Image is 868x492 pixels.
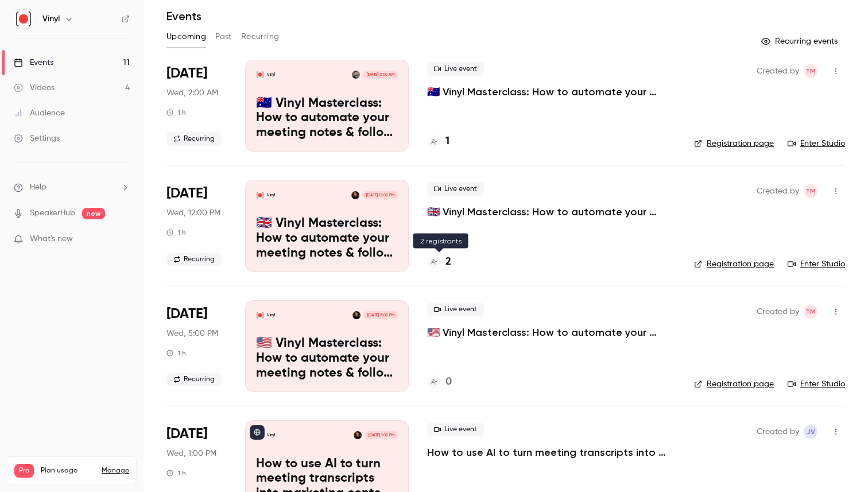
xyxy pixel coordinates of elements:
[82,208,105,219] span: new
[694,258,774,270] a: Registration page
[166,87,218,99] span: Wed, 2:00 AM
[804,64,817,78] span: Trent McLaren
[256,336,398,381] p: 🇺🇸 Vinyl Masterclass: How to automate your meeting notes & follow ups
[166,9,201,23] h1: Events
[41,466,95,475] span: Plan usage
[427,254,451,270] a: 2
[427,445,676,459] a: How to use AI to turn meeting transcripts into marketing content, team feedback, proposals and more!
[166,305,207,323] span: [DATE]
[362,191,397,199] span: [DATE] 12:00 PM
[14,82,55,94] div: Videos
[757,425,799,439] span: Created by
[256,96,398,141] p: 🇦🇺 Vinyl Masterclass: How to automate your meeting notes & follow ups
[427,326,676,339] a: 🇺🇸 Vinyl Masterclass: How to automate your meeting notes & follow ups
[256,71,264,79] img: 🇦🇺 Vinyl Masterclass: How to automate your meeting notes & follow ups
[14,10,33,28] img: Vinyl
[354,431,362,439] img: Jordan Vickery
[427,134,449,149] a: 1
[694,138,774,149] a: Registration page
[166,348,186,358] div: 1 h
[805,64,816,78] span: TM
[445,254,451,270] h4: 2
[245,180,409,272] a: 🇬🇧 Vinyl Masterclass: How to automate your meeting notes & follow upsVinylJordan Vickery[DATE] 12...
[166,228,186,237] div: 1 h
[245,300,409,392] a: 🇺🇸 Vinyl Masterclass: How to automate your meeting notes & follow upsVinylJordan Vickery[DATE] 5:...
[166,64,207,83] span: [DATE]
[116,234,130,245] iframe: Noticeable Trigger
[365,431,397,439] span: [DATE] 1:00 PM
[245,60,409,152] a: 🇦🇺 Vinyl Masterclass: How to automate your meeting notes & follow upsVinylTrent McLaren[DATE] 2:0...
[804,184,817,198] span: Trent McLaren
[804,305,817,319] span: Trent McLaren
[14,57,53,68] div: Events
[267,192,275,198] p: Vinyl
[14,107,65,119] div: Audience
[215,28,232,46] button: Past
[427,303,484,316] span: Live event
[166,253,222,266] span: Recurring
[788,258,845,270] a: Enter Studio
[166,108,186,117] div: 1 h
[166,300,227,392] div: Oct 15 Wed, 12:00 PM (America/New York)
[757,305,799,319] span: Created by
[166,60,227,152] div: Oct 15 Wed, 12:00 PM (Australia/Sydney)
[427,85,676,99] a: 🇦🇺 Vinyl Masterclass: How to automate your meeting notes & follow ups
[166,180,227,272] div: Oct 15 Wed, 12:00 PM (Europe/London)
[267,432,275,438] p: Vinyl
[445,134,449,149] h4: 1
[427,423,484,436] span: Live event
[166,132,222,146] span: Recurring
[42,13,60,25] h6: Vinyl
[256,191,264,199] img: 🇬🇧 Vinyl Masterclass: How to automate your meeting notes & follow ups
[445,374,452,390] h4: 0
[256,216,398,261] p: 🇬🇧 Vinyl Masterclass: How to automate your meeting notes & follow ups
[14,464,34,478] span: Pro
[241,28,280,46] button: Recurring
[427,205,676,219] a: 🇬🇧 Vinyl Masterclass: How to automate your meeting notes & follow ups
[804,425,817,439] span: Jordan Vickery
[166,373,222,386] span: Recurring
[363,71,397,79] span: [DATE] 2:00 AM
[788,138,845,149] a: Enter Studio
[788,378,845,390] a: Enter Studio
[805,184,816,198] span: TM
[805,305,816,319] span: TM
[427,182,484,196] span: Live event
[757,64,799,78] span: Created by
[30,233,73,245] span: What's new
[14,181,130,193] li: help-dropdown-opener
[30,181,46,193] span: Help
[102,466,129,475] a: Manage
[166,425,207,443] span: [DATE]
[427,62,484,76] span: Live event
[14,133,60,144] div: Settings
[166,468,186,478] div: 1 h
[166,328,218,339] span: Wed, 5:00 PM
[30,207,75,219] a: SpeakerHub
[427,374,452,390] a: 0
[757,184,799,198] span: Created by
[352,311,361,319] img: Jordan Vickery
[756,32,845,51] button: Recurring events
[166,28,206,46] button: Upcoming
[807,425,815,439] span: JV
[363,311,397,319] span: [DATE] 5:00 PM
[267,312,275,318] p: Vinyl
[351,191,359,199] img: Jordan Vickery
[352,71,360,79] img: Trent McLaren
[256,311,264,319] img: 🇺🇸 Vinyl Masterclass: How to automate your meeting notes & follow ups
[166,207,220,219] span: Wed, 12:00 PM
[166,448,216,459] span: Wed, 1:00 PM
[267,72,275,78] p: Vinyl
[166,184,207,203] span: [DATE]
[694,378,774,390] a: Registration page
